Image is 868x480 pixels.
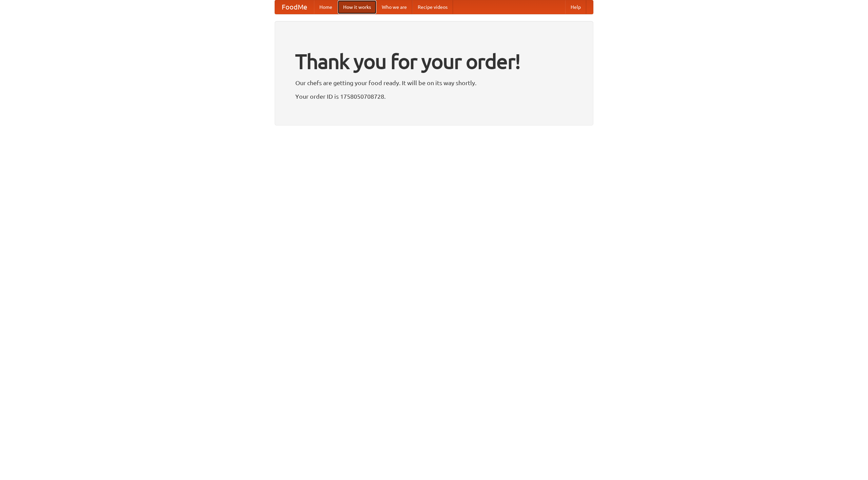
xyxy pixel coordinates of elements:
[376,0,412,14] a: Who we are
[314,0,338,14] a: Home
[295,78,573,88] p: Our chefs are getting your food ready. It will be on its way shortly.
[295,91,573,101] p: Your order ID is 1758050708728.
[275,0,314,14] a: FoodMe
[565,0,586,14] a: Help
[295,45,573,78] h1: Thank you for your order!
[412,0,453,14] a: Recipe videos
[338,0,376,14] a: How it works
